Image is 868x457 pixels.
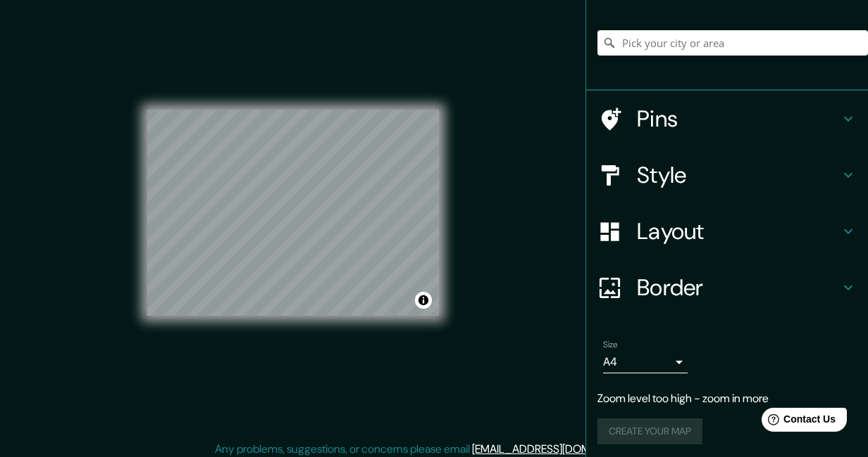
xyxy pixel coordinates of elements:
div: Style [586,147,868,203]
h4: Layout [637,217,840,245]
div: Layout [586,203,868,259]
input: Pick your city or area [597,30,868,56]
div: Border [586,259,868,316]
p: Zoom level too high - zoom in more [597,390,857,407]
h4: Style [637,161,840,189]
canvas: Map [147,110,439,316]
label: Size [603,339,618,351]
button: Toggle attribution [415,292,432,309]
h4: Pins [637,105,840,133]
div: A4 [603,351,688,373]
h4: Border [637,273,840,302]
iframe: Help widget launcher [743,402,852,442]
a: [EMAIL_ADDRESS][DOMAIN_NAME] [472,442,646,456]
div: Pins [586,91,868,147]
